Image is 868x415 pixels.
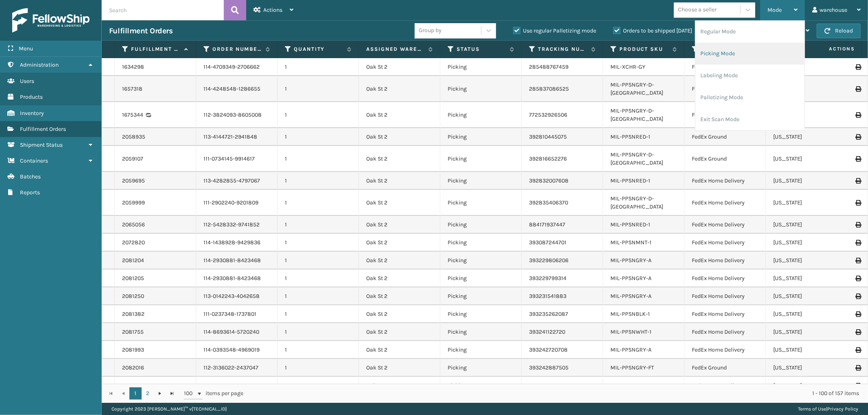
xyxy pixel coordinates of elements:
td: 1 [278,190,359,216]
i: Print Label [855,200,860,206]
a: MIL-PPSNGRY-A [610,275,652,282]
i: Print Label [855,329,860,335]
a: 393248171159 [529,382,564,389]
i: Print Label [855,293,860,299]
a: Go to the next page [154,387,166,400]
td: [US_STATE] [766,172,847,190]
td: Picking [440,377,522,395]
td: 1 [278,377,359,395]
td: Oak St 2 [359,269,440,287]
td: Oak St 2 [359,234,440,252]
div: 1 - 100 of 157 items [255,389,859,398]
i: Print Label [855,276,860,281]
a: 392816652276 [529,155,567,162]
li: Palletizing Mode [695,87,805,109]
a: MIL-PPSNNVY-1 [610,382,650,389]
td: 112-3824093-8605008 [196,102,278,128]
div: | [798,403,858,415]
td: [US_STATE] [766,377,847,395]
td: Oak St 2 [359,359,440,377]
i: Print Label [855,383,860,389]
td: 114-2930881-8423468 [196,269,278,287]
p: Copyright 2023 [PERSON_NAME]™ v [TECHNICAL_ID] [112,403,227,415]
td: FedEx Ground [684,128,766,146]
td: Picking [440,359,522,377]
td: 114-2930881-8423468 [196,252,278,269]
td: Picking [440,323,522,341]
i: Print Label [855,156,860,162]
td: Oak St 2 [359,305,440,323]
a: MIL-PPSNGRY-A [610,346,652,353]
a: 392810445075 [529,133,567,140]
a: MIL-PPSNMNT-1 [610,239,652,246]
td: [US_STATE] [766,341,847,359]
a: 1 [129,387,142,400]
a: 1675344 [122,111,143,119]
i: Print Label [855,258,860,263]
td: Oak St 2 [359,76,440,102]
td: 112-3136022-2437047 [196,359,278,377]
td: FedEx Home Delivery [684,172,766,190]
a: MIL-PPSNGRY-D-[GEOGRAPHIC_DATA] [610,81,663,96]
a: 2081993 [122,346,144,354]
td: Oak St 2 [359,323,440,341]
a: MIL-PPSNRED-1 [610,133,650,140]
a: 884171937447 [529,221,565,228]
td: FedEx Home Delivery [684,323,766,341]
td: FedEx Home Delivery [684,252,766,269]
td: Picking [440,287,522,305]
li: Picking Mode [695,43,805,65]
li: Exit Scan Mode [695,109,805,130]
span: Menu [19,45,33,52]
td: 1 [278,287,359,305]
a: 2082016 [122,364,144,372]
td: [US_STATE] [766,252,847,269]
td: 1 [278,269,359,287]
a: 2081205 [122,274,144,282]
td: [US_STATE] [766,323,847,341]
i: Print Label [855,347,860,353]
a: Go to the last page [166,387,178,400]
td: [US_STATE] [766,146,847,172]
td: 1 [278,172,359,190]
a: 393235262087 [529,311,568,317]
a: MIL-PPSNGRY-A [610,257,652,264]
a: 393241122720 [529,328,565,335]
td: [US_STATE] [766,102,847,128]
button: Reload [817,24,861,38]
td: Oak St 2 [359,128,440,146]
label: Fulfillment Order Id [131,46,180,53]
span: Mode [767,7,782,13]
label: Order Number [212,46,262,53]
span: Containers [20,157,48,164]
label: Orders to be shipped [DATE] [613,27,692,34]
label: Product SKU [619,46,669,53]
a: Privacy Policy [827,406,858,412]
a: 393229806206 [529,257,568,264]
td: FedEx Home Delivery [684,269,766,287]
a: 1657318 [122,85,142,93]
i: Print Label [855,365,860,371]
td: 111-2902240-9201809 [196,190,278,216]
span: Shipment Status [20,141,63,148]
td: [US_STATE] [766,128,847,146]
a: MIL-PPSNRED-1 [610,221,650,228]
td: 114-8693614-5720240 [196,323,278,341]
td: 112-5428332-9741852 [196,216,278,234]
td: [US_STATE] [766,269,847,287]
a: 2059695 [122,177,145,185]
a: 2082386 [122,382,146,390]
td: 111-4775240-6352253 [196,377,278,395]
label: Quantity [294,46,343,53]
td: [US_STATE] [766,76,847,102]
td: Oak St 2 [359,172,440,190]
span: Go to the next page [157,390,163,397]
td: 114-1438928-9429836 [196,234,278,252]
a: 393087244701 [529,239,566,246]
td: FedEx Home Delivery [684,102,766,128]
td: Picking [440,216,522,234]
span: Products [20,93,43,100]
span: Go to the last page [169,390,175,397]
span: Inventory [20,110,44,117]
a: 2059107 [122,155,143,163]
